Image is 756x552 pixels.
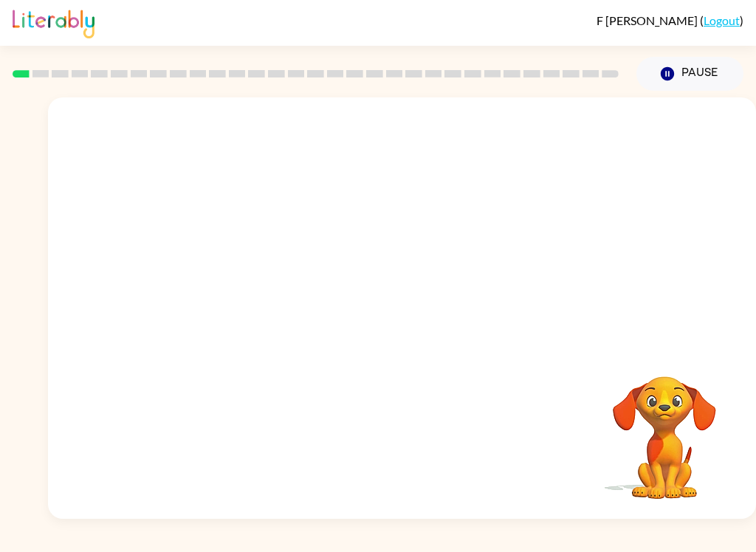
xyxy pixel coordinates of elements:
[597,13,743,27] div: ( )
[591,353,738,501] video: Your browser must support playing .mp4 files to use Literably. Please try using another browser.
[636,57,743,91] button: Pause
[704,13,740,27] a: Logout
[13,6,94,38] img: Literably
[597,13,700,27] span: F [PERSON_NAME]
